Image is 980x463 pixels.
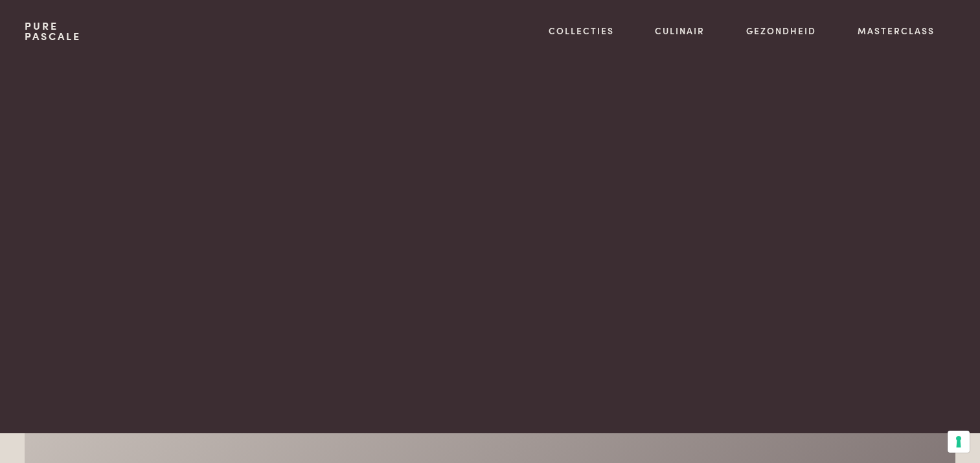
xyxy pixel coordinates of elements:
[25,21,81,41] a: PurePascale
[655,24,705,38] a: Culinair
[948,431,970,453] button: Uw voorkeuren voor toestemming voor trackingtechnologieën
[549,24,614,38] a: Collecties
[746,24,816,38] a: Gezondheid
[858,24,935,38] a: Masterclass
